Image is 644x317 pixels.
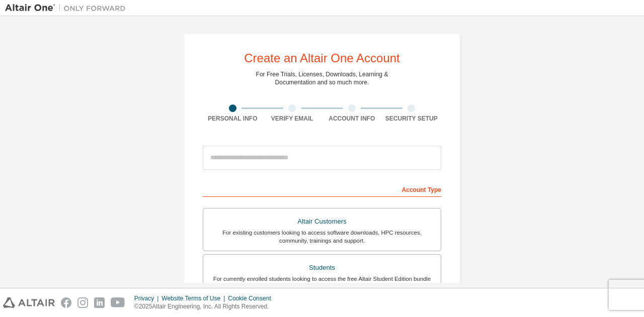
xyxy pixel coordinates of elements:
[263,115,323,123] div: Verify Email
[209,261,435,275] div: Students
[162,294,228,302] div: Website Terms of Use
[203,115,263,123] div: Personal Info
[111,297,125,308] img: youtube.svg
[228,294,277,302] div: Cookie Consent
[244,52,400,64] div: Create an Altair One Account
[209,275,435,291] div: For currently enrolled students looking to access the free Altair Student Edition bundle and all ...
[209,229,435,245] div: For existing customers looking to access software downloads, HPC resources, community, trainings ...
[61,297,71,308] img: facebook.svg
[203,181,441,197] div: Account Type
[256,70,388,86] div: For Free Trials, Licenses, Downloads, Learning & Documentation and so much more.
[134,294,162,302] div: Privacy
[94,297,105,308] img: linkedin.svg
[322,115,382,123] div: Account Info
[134,302,277,311] p: © 2025 Altair Engineering, Inc. All Rights Reserved.
[3,297,55,308] img: altair_logo.svg
[77,297,88,308] img: instagram.svg
[382,115,442,123] div: Security Setup
[5,3,131,13] img: Altair One
[209,215,435,229] div: Altair Customers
